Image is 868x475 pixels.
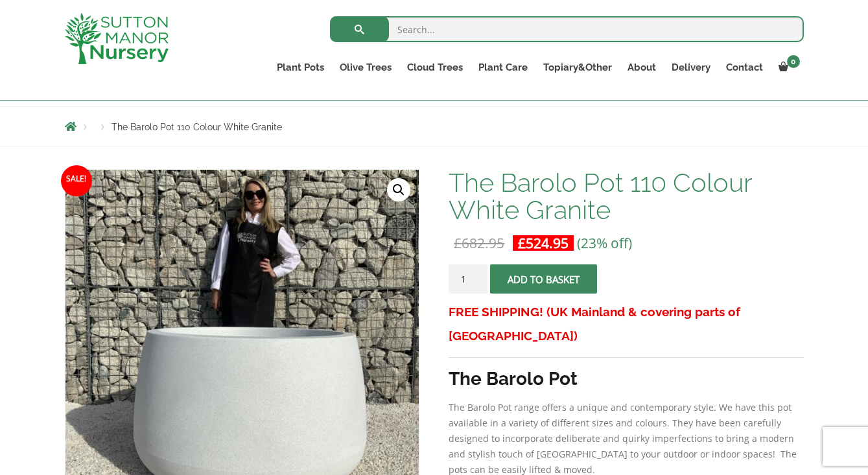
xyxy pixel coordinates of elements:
a: Olive Trees [332,58,399,76]
button: Add to basket [490,264,597,294]
a: Topiary&Other [535,58,620,76]
span: Sale! [61,165,92,196]
strong: The Barolo Pot [449,368,578,389]
span: £ [518,234,526,252]
h3: FREE SHIPPING! (UK Mainland & covering parts of [GEOGRAPHIC_DATA]) [449,300,803,348]
a: View full-screen image gallery [387,178,410,202]
img: logo [65,13,169,64]
a: Cloud Trees [399,58,471,76]
a: Contact [718,58,771,76]
a: Delivery [664,58,718,76]
a: Plant Care [471,58,535,76]
h1: The Barolo Pot 110 Colour White Granite [449,169,803,224]
bdi: 524.95 [518,234,569,252]
span: The Barolo Pot 110 Colour White Granite [111,122,282,132]
bdi: 682.95 [454,234,504,252]
a: 0 [771,58,804,76]
a: About [620,58,664,76]
span: 0 [787,55,800,68]
nav: Breadcrumbs [65,121,804,132]
span: £ [454,234,462,252]
input: Product quantity [449,264,487,294]
a: Plant Pots [269,58,332,76]
input: Search... [330,16,804,42]
span: (23% off) [577,234,632,252]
